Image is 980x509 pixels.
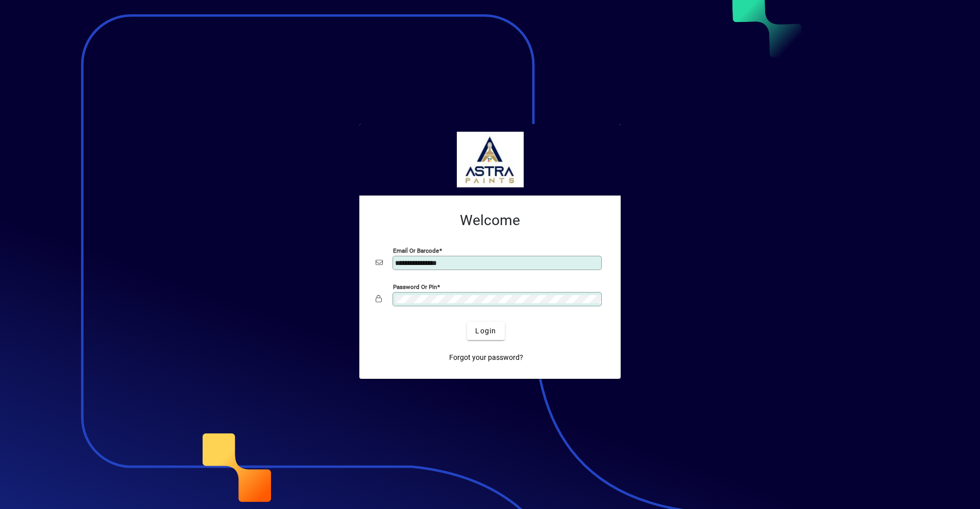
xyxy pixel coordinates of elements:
mat-label: Password or Pin [393,283,437,290]
a: Forgot your password? [445,348,527,367]
mat-label: Email or Barcode [393,247,439,254]
h2: Welcome [376,212,604,229]
span: Forgot your password? [449,352,523,363]
span: Login [475,326,496,336]
button: Login [467,322,504,340]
